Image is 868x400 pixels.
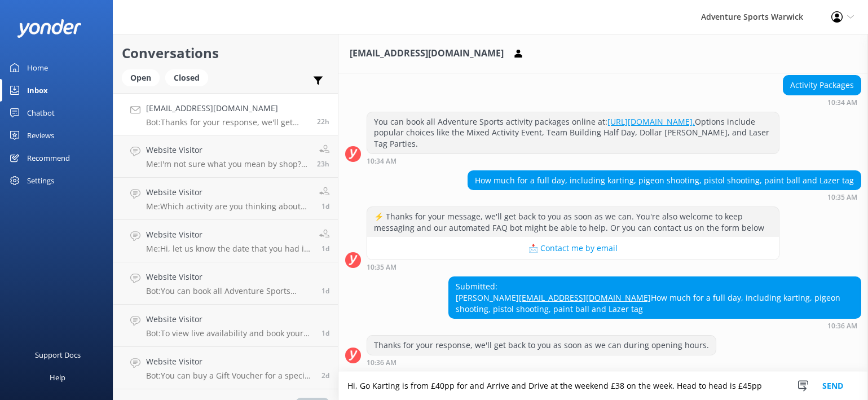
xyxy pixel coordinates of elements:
[146,117,309,128] p: Bot: Thanks for your response, we'll get back to you as soon as we can during opening hours.
[468,193,861,201] div: Sep 28 2025 10:35am (UTC +01:00) Europe/London
[338,372,868,400] textarea: Hi, Go Karting is from £40pp for and Arrive and Drive at the weekend £38 on the week. Head to hea...
[27,124,54,147] div: Reviews
[367,359,396,366] strong: 10:36 AM
[367,264,396,271] strong: 10:35 AM
[812,372,854,400] button: Send
[113,220,338,262] a: Website VisitorMe:Hi, let us know the date that you had in mind. We normally limit group sizes to...
[146,355,313,368] h4: Website Visitor
[827,323,857,329] strong: 10:36 AM
[146,313,313,326] h4: Website Visitor
[146,144,309,156] h4: Website Visitor
[449,277,861,318] div: Submitted: [PERSON_NAME] How much for a full day, including karting, pigeon shooting, pistol shoo...
[113,178,338,220] a: Website VisitorMe:Which activity are you thinking about and which date?1d
[27,56,48,79] div: Home
[321,201,329,211] span: Sep 27 2025 03:14pm (UTC +01:00) Europe/London
[146,159,309,169] p: Me: I'm not sure what you mean by shop? We don't have a retail outlet.
[165,71,214,83] a: Closed
[367,158,396,165] strong: 10:34 AM
[146,286,313,296] p: Bot: You can book all Adventure Sports activity packages online at: [URL][DOMAIN_NAME]. Options i...
[122,69,160,86] div: Open
[113,305,338,347] a: Website VisitorBot:To view live availability and book your tour, please visit: [URL][DOMAIN_NAME].1d
[367,237,779,260] button: 📩 Contact me by email
[146,244,311,254] p: Me: Hi, let us know the date that you had in mind. We normally limit group sizes to 6 people, but...
[367,207,779,237] div: ⚡ Thanks for your message, we'll get back to you as soon as we can. You're also welcome to keep m...
[367,336,716,355] div: Thanks for your response, we'll get back to you as soon as we can during opening hours.
[27,79,48,102] div: Inbox
[27,147,70,169] div: Recommend
[27,102,55,124] div: Chatbot
[783,98,861,106] div: Sep 28 2025 10:34am (UTC +01:00) Europe/London
[122,71,165,83] a: Open
[146,371,313,381] p: Bot: You can buy a Gift Voucher for a specific activity here: [URL][DOMAIN_NAME].
[321,371,329,380] span: Sep 26 2025 12:27pm (UTC +01:00) Europe/London
[317,117,329,126] span: Sep 28 2025 10:36am (UTC +01:00) Europe/London
[146,186,311,199] h4: Website Visitor
[367,112,779,153] div: You can book all Adventure Sports activity packages online at: Options include popular choices li...
[113,262,338,305] a: Website VisitorBot:You can book all Adventure Sports activity packages online at: [URL][DOMAIN_NA...
[448,322,861,329] div: Sep 28 2025 10:36am (UTC +01:00) Europe/London
[50,366,65,389] div: Help
[17,19,82,38] img: yonder-white-logo.png
[165,69,208,86] div: Closed
[367,358,716,366] div: Sep 28 2025 10:36am (UTC +01:00) Europe/London
[519,292,651,303] a: [EMAIL_ADDRESS][DOMAIN_NAME]
[27,169,54,192] div: Settings
[321,286,329,296] span: Sep 27 2025 01:43pm (UTC +01:00) Europe/London
[607,116,695,127] a: [URL][DOMAIN_NAME].
[827,99,857,106] strong: 10:34 AM
[146,228,311,241] h4: Website Visitor
[122,42,329,64] h2: Conversations
[113,93,338,135] a: [EMAIL_ADDRESS][DOMAIN_NAME]Bot:Thanks for your response, we'll get back to you as soon as we can...
[468,171,861,190] div: How much for a full day, including karting, pigeon shooting, pistol shooting, paint ball and Laze...
[113,135,338,178] a: Website VisitorMe:I'm not sure what you mean by shop? We don't have a retail outlet.23h
[146,201,311,212] p: Me: Which activity are you thinking about and which date?
[321,244,329,253] span: Sep 27 2025 03:06pm (UTC +01:00) Europe/London
[146,328,313,339] p: Bot: To view live availability and book your tour, please visit: [URL][DOMAIN_NAME].
[350,46,504,61] h3: [EMAIL_ADDRESS][DOMAIN_NAME]
[783,76,861,95] div: Activity Packages
[146,102,309,115] h4: [EMAIL_ADDRESS][DOMAIN_NAME]
[317,159,329,169] span: Sep 28 2025 09:19am (UTC +01:00) Europe/London
[35,344,81,366] div: Support Docs
[321,328,329,338] span: Sep 27 2025 09:52am (UTC +01:00) Europe/London
[367,263,779,271] div: Sep 28 2025 10:35am (UTC +01:00) Europe/London
[113,347,338,389] a: Website VisitorBot:You can buy a Gift Voucher for a specific activity here: [URL][DOMAIN_NAME].2d
[827,194,857,201] strong: 10:35 AM
[367,157,779,165] div: Sep 28 2025 10:34am (UTC +01:00) Europe/London
[146,271,313,283] h4: Website Visitor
